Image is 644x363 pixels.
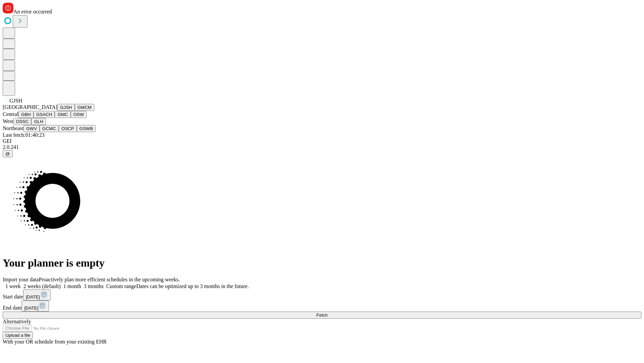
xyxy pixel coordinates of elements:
button: GSACH [34,111,55,118]
span: [DATE] [26,294,40,299]
span: Northeast [3,125,23,131]
div: Start date [3,289,641,300]
div: End date [3,300,641,312]
span: Alternatively [3,319,31,324]
button: GJSH [57,104,75,111]
span: [DATE] [24,306,38,311]
button: GMCM [75,104,94,111]
div: GEI [3,138,641,144]
span: 2 weeks (default) [23,283,61,289]
span: Fetch [316,313,327,318]
span: Dates can be optimized up to 3 months in the future. [136,283,249,289]
span: With your OR schedule from your existing EHR [3,339,107,345]
span: West [3,118,13,124]
span: 1 month [63,283,81,289]
span: An error occurred [13,9,52,14]
button: @ [3,150,13,157]
button: GCMC [40,125,59,132]
button: [DATE] [21,300,49,312]
span: Last fetch: 01:40:23 [3,132,45,138]
div: 2.0.241 [3,144,641,150]
span: 3 months [84,283,104,289]
span: Import your data [3,277,39,282]
span: GJSH [9,98,22,104]
span: 1 week [5,283,21,289]
button: [DATE] [23,289,51,300]
span: Custom range [106,283,136,289]
span: @ [5,151,10,156]
button: GMC [55,111,70,118]
span: Proactively plan more efficient schedules in the upcoming weeks. [39,277,180,282]
span: Central [3,111,18,117]
button: GLH [31,118,46,125]
button: OSCP [59,125,77,132]
button: Upload a file [3,332,33,339]
button: GBH [18,111,34,118]
button: OSSC [13,118,32,125]
button: GSWB [77,125,96,132]
button: GWV [23,125,40,132]
h1: Your planner is empty [3,257,641,269]
button: OSW [71,111,87,118]
span: [GEOGRAPHIC_DATA] [3,104,57,110]
button: Fetch [3,312,641,319]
